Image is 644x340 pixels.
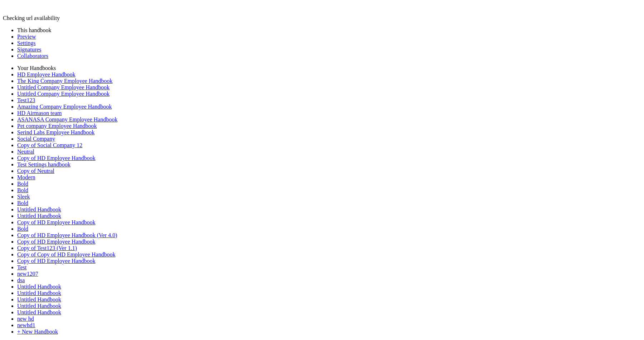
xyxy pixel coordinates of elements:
[17,219,96,225] a: Copy of HD Employee Handbook
[17,91,109,97] a: Untitled Company Employee Handbook
[17,84,109,90] a: Untitled Company Employee Handbook
[17,110,62,116] a: HD Airmason team
[17,232,117,238] a: Copy of HD Employee Handbook (Ver 4.0)
[17,97,35,103] a: Test123
[17,290,61,296] a: Untitled Handbook
[17,46,42,52] a: Signatures
[17,296,61,302] a: Untitled Handbook
[17,174,35,180] a: Modern
[17,104,112,110] a: Amazing Company Employee Handbook
[3,15,60,21] span: Checking url availability
[17,322,35,328] a: newhd1
[17,251,116,257] a: Copy of Copy of HD Employee Handbook
[17,187,28,193] a: Bold
[17,123,97,129] a: Pet company Employee Handbook
[17,71,75,77] a: HD Employee Handbook
[17,34,36,40] a: Preview
[17,200,28,206] a: Bold
[17,65,641,71] li: Your Handbooks
[17,194,30,200] a: Sleek
[17,78,113,84] a: The King Company Employee Handbook
[17,213,61,219] a: Untitled Handbook
[17,271,38,277] a: new1207
[17,316,34,322] a: new hd
[17,226,28,232] a: Bold
[17,329,58,335] a: + New Handbook
[17,53,48,59] a: Collaborators
[17,40,36,46] a: Settings
[17,264,26,270] a: Test
[17,277,25,283] a: dsa
[17,181,28,187] a: Bold
[17,27,641,34] li: This handbook
[17,303,61,309] a: Untitled Handbook
[17,129,94,135] a: Serind Labs Employee Handbook
[17,309,61,315] a: Untitled Handbook
[17,142,82,148] a: Copy of Social Company 12
[17,161,70,167] a: Test Settings handbook
[17,155,96,161] a: Copy of HD Employee Handbook
[17,284,61,290] a: Untitled Handbook
[17,149,34,155] a: Neutral
[17,206,61,212] a: Untitled Handbook
[17,239,96,245] a: Copy of HD Employee Handbook
[17,258,96,264] a: Copy of HD Employee Handbook
[17,136,55,142] a: Social Company
[17,168,54,174] a: Copy of Neutral
[17,116,117,122] a: ASANASA Company Employee Handbook
[17,245,77,251] a: Copy of Test123 (Ver 1.1)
